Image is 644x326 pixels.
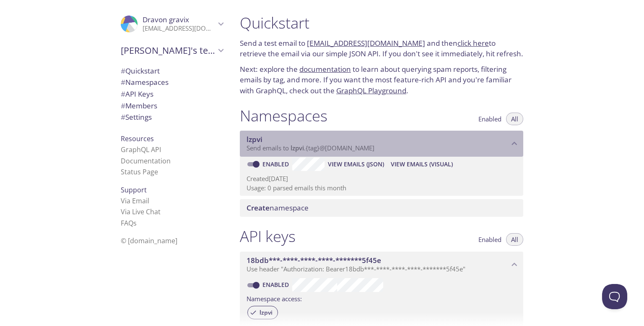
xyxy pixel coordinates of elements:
span: Dravon gravix [143,15,189,24]
a: [EMAIL_ADDRESS][DOMAIN_NAME] [307,38,425,48]
button: Enabled [473,233,506,246]
span: lzpvi [254,309,278,316]
div: Dravon gravix [114,10,230,38]
button: View Emails (JSON) [325,158,387,171]
h1: Namespaces [240,106,327,125]
span: # [121,101,125,110]
span: API Keys [121,89,153,99]
a: FAQ [121,218,137,228]
a: Documentation [121,156,171,166]
span: [PERSON_NAME]'s team [121,45,216,56]
div: lzpvi [247,306,278,319]
span: Support [121,185,147,195]
span: View Emails (JSON) [328,159,384,169]
div: Team Settings [114,111,230,123]
p: Next: explore the to learn about querying spam reports, filtering emails by tag, and more. If you... [240,64,523,96]
div: Namespaces [114,76,230,88]
span: lzpvi [247,134,262,144]
span: Members [121,101,157,110]
div: Dravon's team [114,39,230,61]
a: Enabled [261,281,292,289]
a: click here [457,38,489,48]
span: # [121,66,125,76]
a: documentation [299,64,351,74]
div: Quickstart [114,65,230,77]
a: Enabled [261,160,292,168]
span: s [133,218,137,228]
button: All [506,113,523,125]
label: Namespace access: [247,292,302,304]
span: Namespaces [121,77,169,87]
p: Usage: 0 parsed emails this month [247,184,517,192]
button: Enabled [473,113,506,125]
p: Send a test email to and then to retrieve the email via our simple JSON API. If you don't see it ... [240,38,523,59]
span: Send emails to . {tag} @[DOMAIN_NAME] [247,144,374,152]
span: # [121,112,125,122]
a: GraphQL API [121,145,161,154]
iframe: Help Scout Beacon - Open [602,284,627,309]
span: lzpvi [291,144,304,152]
a: Via Live Chat [121,207,161,216]
div: API Keys [114,88,230,100]
p: Created [DATE] [247,174,517,183]
h1: Quickstart [240,13,523,32]
div: Members [114,100,230,112]
span: namespace [247,203,309,213]
span: View Emails (Visual) [391,159,453,169]
span: Quickstart [121,66,160,76]
span: Create [247,203,270,213]
span: # [121,89,125,99]
button: View Emails (Visual) [387,158,456,171]
div: lzpvi namespace [240,131,523,157]
span: Settings [121,112,152,122]
a: Via Email [121,196,149,205]
a: GraphQL Playground [336,86,406,95]
button: All [506,233,523,246]
h1: API keys [240,227,296,246]
span: # [121,77,125,87]
span: Resources [121,134,154,143]
p: [EMAIL_ADDRESS][DOMAIN_NAME] [143,24,216,33]
div: Create namespace [240,199,523,217]
a: Status Page [121,167,158,176]
span: © [DOMAIN_NAME] [121,236,177,245]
